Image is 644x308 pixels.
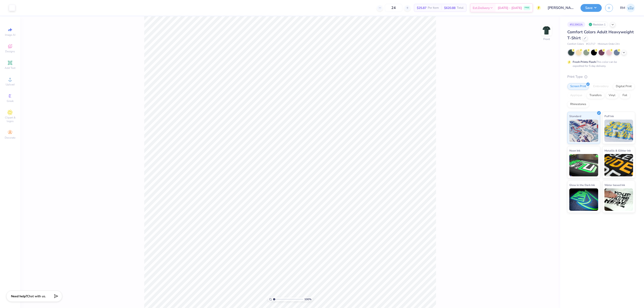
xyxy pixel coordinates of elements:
[620,92,630,99] div: Foil
[604,188,633,211] img: Water based Ink
[11,294,27,298] strong: Need help?
[569,114,581,118] span: Standard
[2,116,18,123] span: Clipart & logos
[542,26,551,35] img: Front
[569,120,598,142] img: Standard
[544,3,577,12] input: Untitled Design
[543,37,550,41] div: Front
[444,6,455,10] span: $620.88
[580,4,602,12] button: Save
[613,83,635,90] div: Digital Print
[417,6,426,10] span: $25.87
[304,297,311,301] span: 100 %
[27,294,46,298] span: Chat with us.
[626,4,635,12] img: Ronald Manipon
[606,92,618,99] div: Vinyl
[587,92,604,99] div: Transfers
[428,6,439,10] span: Per Item
[587,22,608,27] div: Revision 1
[604,154,633,176] img: Metallic & Glitter Ink
[567,42,584,46] span: Comfort Colors
[567,29,634,41] span: Comfort Colors Adult Heavyweight T-Shirt
[620,5,625,11] span: RM
[5,50,15,53] span: Designs
[5,33,15,37] span: Image AI
[567,83,589,90] div: Screen Print
[5,136,15,139] span: Decorate
[6,83,15,86] span: Upload
[498,6,522,10] span: [DATE] - [DATE]
[604,114,614,118] span: Puff Ink
[7,99,14,103] span: Greek
[590,83,612,90] div: Embroidery
[525,6,529,9] span: FREE
[620,4,635,12] a: RM
[567,22,585,27] div: # 513902A
[5,66,15,70] span: Add Text
[586,42,595,46] span: # C1717
[569,188,598,211] img: Glow in the Dark Ink
[569,148,580,153] span: Neon Ink
[473,6,490,10] span: Est. Delivery
[573,60,628,68] div: This color can be expedited for 5 day delivery.
[567,74,635,79] div: Print Type
[573,60,596,64] strong: Fresh Prints Flash:
[567,92,585,99] div: Applique
[598,42,620,46] span: Minimum Order: 24 +
[569,183,595,187] span: Glow in the Dark Ink
[604,120,633,142] img: Puff Ink
[567,101,589,108] div: Rhinestones
[457,6,464,10] span: Total
[385,4,402,12] input: – –
[604,148,631,153] span: Metallic & Glitter Ink
[569,154,598,176] img: Neon Ink
[604,183,625,187] span: Water based Ink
